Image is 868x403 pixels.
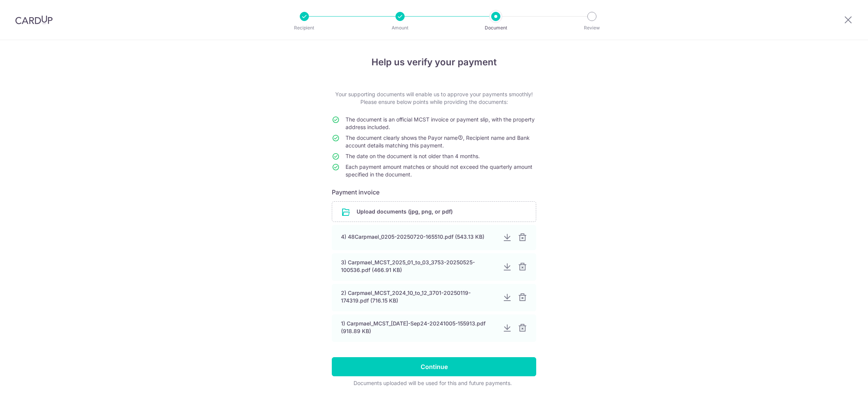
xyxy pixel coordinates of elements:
div: 2) Carpmael_MCST_2024_10_to_12_3701-20250119-174319.pdf (716.15 KB) [341,289,497,304]
input: Continue [332,357,536,376]
div: 1) Carpmael_MCST_[DATE]-Sep24-20241005-155913.pdf (918.89 KB) [341,320,497,335]
h6: Payment invoice [332,188,536,197]
div: Upload documents (jpg, png, or pdf) [332,201,536,222]
img: CardUp [15,15,53,24]
div: 3) Carpmael_MCST_2025_01_to_03_3753-20250525-100536.pdf (466.91 KB) [341,259,497,274]
div: Documents uploaded will be used for this and future payments. [332,379,533,387]
span: The date on the document is not older than 4 months. [346,153,480,159]
span: The document clearly shows the Payor name , Recipient name and Bank account details matching this... [346,134,530,149]
span: The document is an official MCST invoice or payment slip, with the property address included. [346,116,535,130]
iframe: Opens a widget where you can find more information [819,380,860,399]
p: Review [564,24,620,32]
p: Document [468,24,524,32]
p: Your supporting documents will enable us to approve your payments smoothly! Please ensure below p... [332,91,536,106]
div: 4) 48Carpmael_0205-20250720-165510.pdf (543.13 KB) [341,233,497,241]
p: Amount [372,24,428,32]
span: Each payment amount matches or should not exceed the quarterly amount specified in the document. [346,163,532,178]
p: Recipient [276,24,333,32]
h4: Help us verify your payment [332,55,536,69]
